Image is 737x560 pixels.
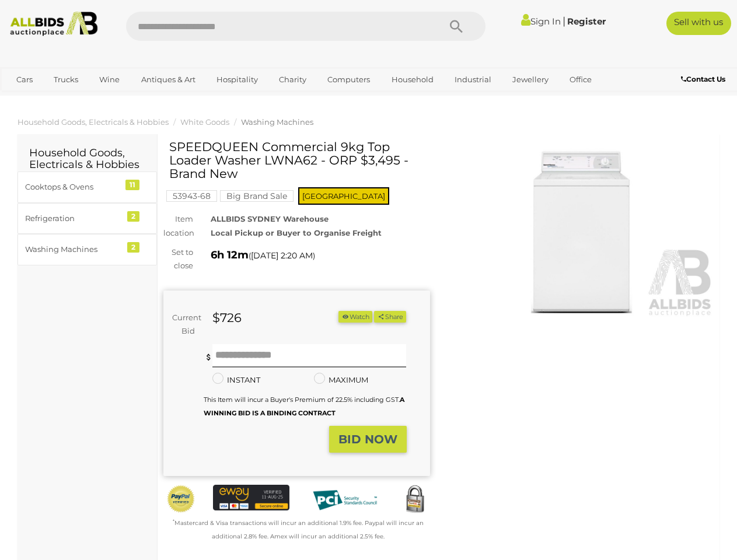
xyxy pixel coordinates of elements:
[298,187,389,205] span: [GEOGRAPHIC_DATA]
[25,212,121,225] div: Refrigeration
[374,311,406,323] button: Share
[505,70,556,89] a: Jewellery
[320,70,378,89] a: Computers
[666,12,731,35] a: Sell with us
[307,485,383,515] img: PCI DSS compliant
[180,117,229,127] a: White Goods
[212,373,260,387] label: INSTANT
[447,70,499,89] a: Industrial
[125,180,139,190] div: 11
[18,203,157,234] a: Refrigeration 2
[29,148,145,171] h2: Household Goods, Electricals & Hobbies
[204,395,404,417] small: This Item will incur a Buyer's Premium of 22.5% including GST.
[5,12,103,36] img: Allbids.com.au
[18,171,157,202] a: Cooktops & Ovens 11
[211,214,329,223] strong: ALLBIDS SYDNEY Warehouse
[212,310,242,325] strong: $726
[166,485,195,513] img: Official PayPal Seal
[562,70,599,89] a: Office
[338,432,397,446] strong: BID NOW
[169,140,427,180] h1: SPEEDQUEEN Commercial 9kg Top Loader Washer LWNA62 - ORP $3,495 - Brand New
[9,89,48,108] a: Sports
[681,75,725,83] b: Contact Us
[251,250,313,261] span: [DATE] 2:20 AM
[681,73,728,86] a: Contact Us
[127,242,139,253] div: 2
[427,12,485,41] button: Search
[127,211,139,222] div: 2
[521,16,561,27] a: Sign In
[271,70,314,89] a: Charity
[155,246,202,273] div: Set to close
[249,251,315,260] span: ( )
[18,234,157,265] a: Washing Machines 2
[400,485,429,514] img: Secured by Rapid SSL
[241,117,313,127] a: Washing Machines
[448,146,714,317] img: SPEEDQUEEN Commercial 9kg Top Loader Washer LWNA62 - ORP $3,495 - Brand New
[314,373,368,387] label: MAXIMUM
[338,311,372,323] button: Watch
[25,243,121,256] div: Washing Machines
[163,311,204,338] div: Current Bid
[211,249,249,261] strong: 6h 12m
[173,519,424,540] small: Mastercard & Visa transactions will incur an additional 1.9% fee. Paypal will incur an additional...
[54,89,152,108] a: [GEOGRAPHIC_DATA]
[155,212,202,240] div: Item location
[18,117,169,127] a: Household Goods, Electricals & Hobbies
[25,180,121,194] div: Cooktops & Ovens
[92,70,127,89] a: Wine
[567,16,606,27] a: Register
[9,70,40,89] a: Cars
[220,190,294,202] mark: Big Brand Sale
[166,190,217,202] mark: 53943-68
[166,191,217,201] a: 53943-68
[563,15,565,27] span: |
[46,70,86,89] a: Trucks
[213,485,289,510] img: eWAY Payment Gateway
[211,228,382,237] strong: Local Pickup or Buyer to Organise Freight
[134,70,203,89] a: Antiques & Art
[329,426,407,453] button: BID NOW
[338,311,372,323] li: Watch this item
[220,191,294,201] a: Big Brand Sale
[209,70,266,89] a: Hospitality
[384,70,441,89] a: Household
